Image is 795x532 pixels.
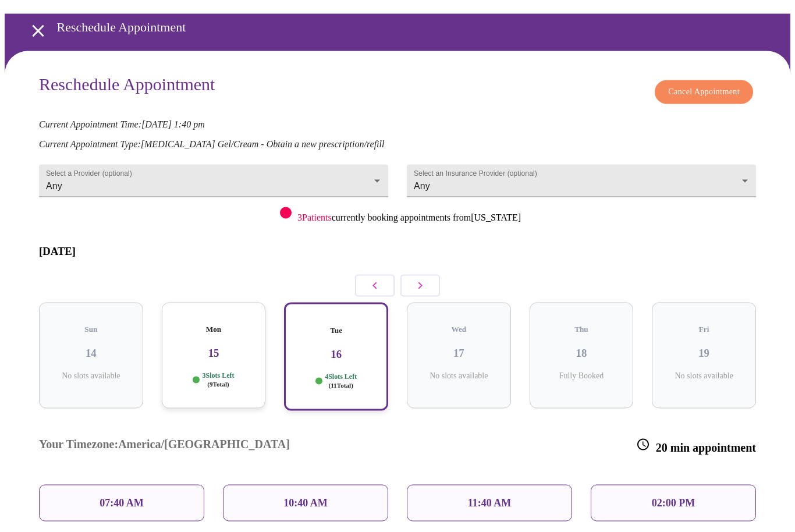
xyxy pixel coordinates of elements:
p: 11:40 AM [468,497,512,509]
div: Any [39,165,388,197]
p: No slots available [416,371,502,381]
p: 3 Slots Left [202,371,234,388]
button: open drawer [21,14,55,48]
div: Any [407,165,756,197]
p: 07:40 AM [100,497,144,509]
span: 3 Patients [297,212,332,222]
h5: Fri [661,325,747,334]
h5: Sun [48,325,134,334]
h3: [DATE] [39,245,756,258]
em: Current Appointment Time: [DATE] 1:40 pm [39,119,205,129]
p: 10:40 AM [283,497,328,509]
h3: 18 [539,347,624,360]
h3: 20 min appointment [636,438,756,455]
span: ( 11 Total) [328,382,353,389]
h3: 14 [48,347,134,360]
h5: Tue [294,326,378,335]
h3: 16 [294,348,378,361]
span: ( 9 Total) [207,381,229,388]
p: Fully Booked [539,371,624,381]
em: Current Appointment Type: [MEDICAL_DATA] Gel/Cream - Obtain a new prescription/refill [39,139,384,149]
p: 02:00 PM [652,497,695,509]
button: Cancel Appointment [655,80,753,104]
h5: Thu [539,325,624,334]
h3: Reschedule Appointment [57,20,730,35]
p: 4 Slots Left [325,373,357,389]
h5: Wed [416,325,502,334]
p: currently booking appointments from [US_STATE] [297,212,521,223]
h3: 15 [171,347,257,360]
p: No slots available [661,371,747,381]
p: No slots available [48,371,134,381]
h5: Mon [171,325,257,334]
h3: 17 [416,347,502,360]
span: Cancel Appointment [668,85,740,100]
h3: 19 [661,347,747,360]
h3: Reschedule Appointment [39,75,215,98]
h3: Your Timezone: America/[GEOGRAPHIC_DATA] [39,438,290,455]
